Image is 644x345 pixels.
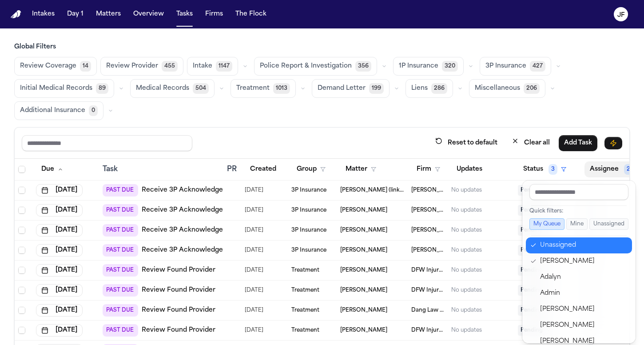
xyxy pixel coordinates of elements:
[540,320,627,331] div: [PERSON_NAME]
[540,240,627,251] div: Unassigned
[589,218,628,230] button: Unassigned
[540,304,627,315] div: [PERSON_NAME]
[540,288,627,299] div: Admin
[540,272,627,283] div: Adalyn
[566,218,588,230] button: Mine
[529,208,628,215] div: Quick filters:
[529,218,564,230] button: My Queue
[540,256,627,267] div: [PERSON_NAME]
[522,181,636,343] div: Assignee2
